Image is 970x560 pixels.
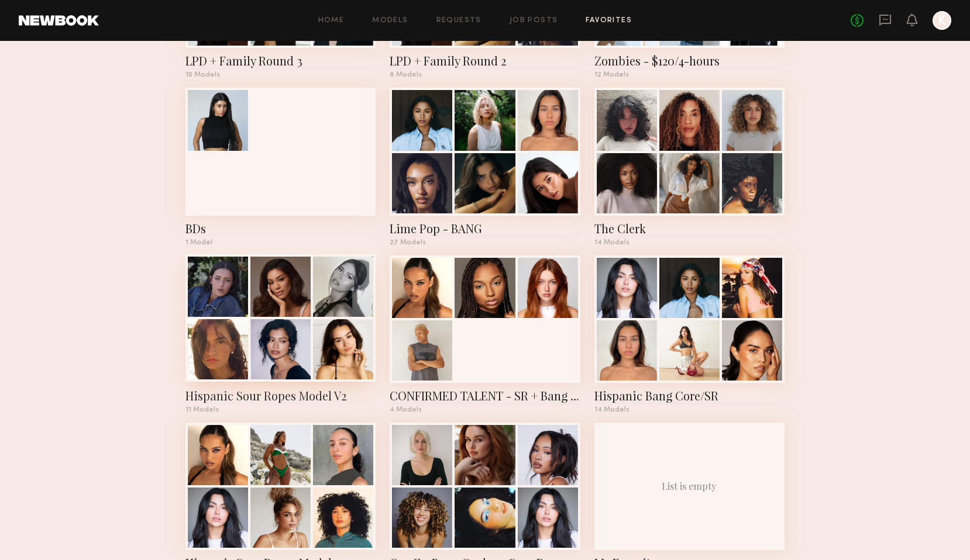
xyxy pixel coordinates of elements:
[594,255,785,413] a: Hispanic Bang Core/SR14 Models
[594,388,785,404] div: Hispanic Bang Core/SR
[390,71,580,78] div: 8 Models
[185,88,376,246] a: BDs1 Model
[185,71,376,78] div: 10 Models
[594,406,785,413] div: 14 Models
[594,220,785,237] div: The Clerk
[594,71,785,78] div: 12 Models
[318,17,345,25] a: Home
[390,406,580,413] div: 4 Models
[436,17,481,25] a: Requests
[390,88,580,246] a: Lime Pop - BANG27 Models
[586,17,632,25] a: Favorites
[390,53,580,69] div: LPD + Family Round 2
[390,220,580,237] div: Lime Pop - BANG
[594,53,785,69] div: Zombies - $120/4-hours
[390,239,580,246] div: 27 Models
[185,406,376,413] div: 11 Models
[594,88,785,246] a: The Clerk14 Models
[185,255,376,413] a: Hispanic Sour Ropes Model V211 Models
[933,11,951,30] a: K
[594,239,785,246] div: 14 Models
[662,480,717,492] div: List is empty
[185,220,376,237] div: BDs
[390,255,580,413] a: CONFIRMED TALENT - SR + Bang Family Shoot4 Models
[372,17,408,25] a: Models
[185,239,376,246] div: 1 Model
[390,388,580,404] div: CONFIRMED TALENT - SR + Bang Family Shoot
[185,53,376,69] div: LPD + Family Round 3
[185,388,376,404] div: Hispanic Sour Ropes Model V2
[510,17,558,25] a: Job Posts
